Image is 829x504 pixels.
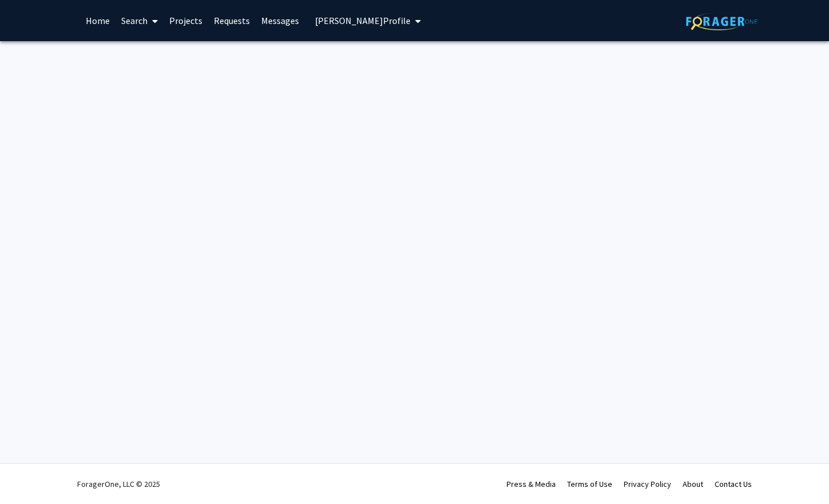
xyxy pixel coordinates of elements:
a: Home [80,1,115,41]
a: Contact Us [715,479,752,489]
a: Press & Media [507,479,556,489]
a: Terms of Use [567,479,612,489]
a: Privacy Policy [624,479,671,489]
span: [PERSON_NAME] Profile [315,15,410,26]
a: Requests [208,1,256,41]
img: ForagerOne Logo [686,13,758,30]
div: ForagerOne, LLC © 2025 [77,464,160,504]
a: Messages [256,1,305,41]
a: Projects [164,1,208,41]
a: Search [115,1,164,41]
a: About [683,479,703,489]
